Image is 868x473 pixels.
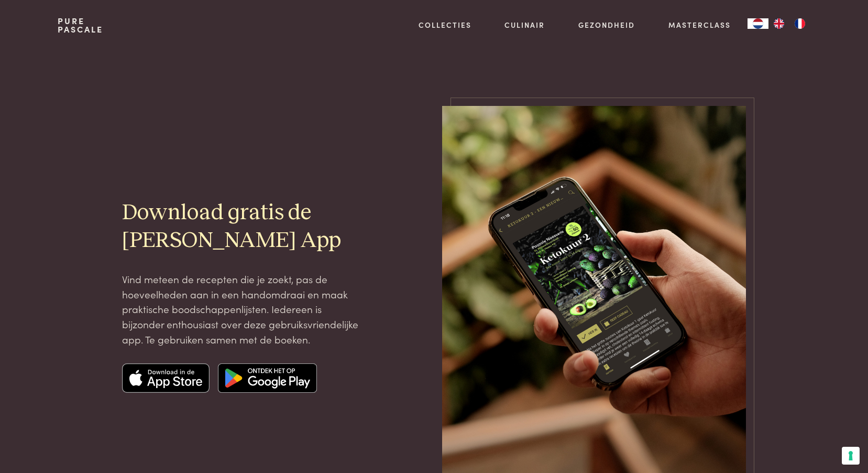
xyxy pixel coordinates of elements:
[748,18,810,29] aside: Language selected: Nederlands
[748,18,768,29] a: NL
[504,19,545,30] a: Culinair
[122,199,362,255] h2: Download gratis de [PERSON_NAME] App
[58,17,103,34] a: PurePascale
[668,19,731,30] a: Masterclass
[842,447,860,465] button: Uw voorkeuren voor toestemming voor trackingtechnologieën
[419,19,471,30] a: Collecties
[748,18,768,29] div: Language
[789,18,810,29] a: FR
[122,363,210,393] img: Apple app store
[122,272,362,347] p: Vind meteen de recepten die je zoekt, pas de hoeveelheden aan in een handomdraai en maak praktisc...
[768,18,810,29] ul: Language list
[218,363,317,393] img: Google app store
[578,19,635,30] a: Gezondheid
[768,18,789,29] a: EN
